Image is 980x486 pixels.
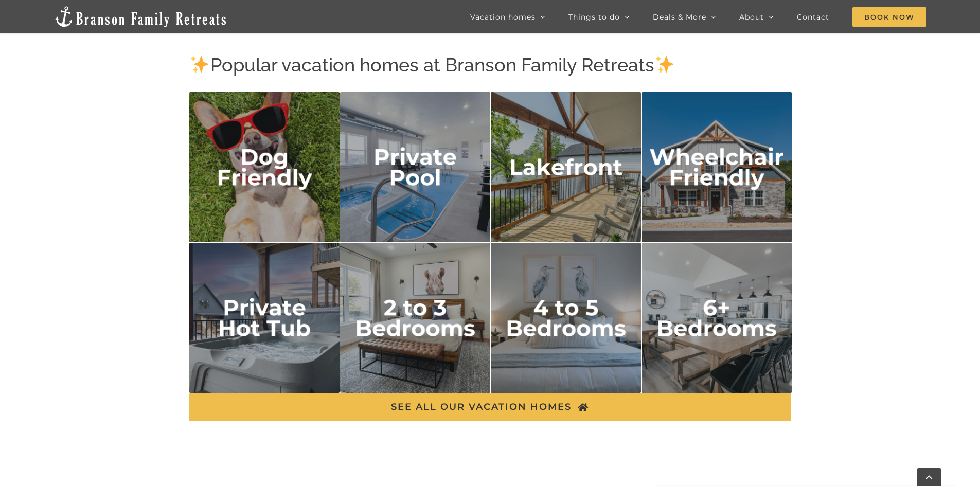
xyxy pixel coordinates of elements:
a: lakefront [491,94,642,107]
span: About [739,13,764,21]
a: 6 plus bedrooms [642,245,792,258]
img: 6 plus bedrooms [642,243,792,393]
img: dog friendly [189,92,340,243]
img: lakefront [491,92,642,243]
a: private hot tub [189,245,340,258]
img: ✨ [655,55,674,74]
a: dog friendly [189,94,340,107]
img: 2 to 3 bedrooms [340,243,491,393]
a: 2 to 3 bedrooms [340,245,491,258]
span: Deals & More [653,13,706,21]
span: Contact [797,13,829,21]
img: 4 to 5 bedrooms [491,243,642,393]
span: SEE ALL OUR VACATION HOMES [391,402,572,412]
span: Book Now [852,7,926,27]
span: Things to do [568,13,620,21]
span: Vacation homes [470,13,536,21]
img: private hot tub [189,243,340,393]
img: ✨ [190,55,209,74]
a: 4 to 5 bedrooms [491,245,642,258]
a: SEE ALL OUR VACATION HOMES [189,393,791,421]
img: Branson Family Retreats Logo [54,5,228,28]
a: private pool [340,94,491,107]
h2: Popular vacation homes at Branson Family Retreats [189,52,791,78]
img: Wheelchair Friendly [642,92,792,243]
a: Wheelchair Friendly [642,94,792,107]
img: private pool [340,92,491,243]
